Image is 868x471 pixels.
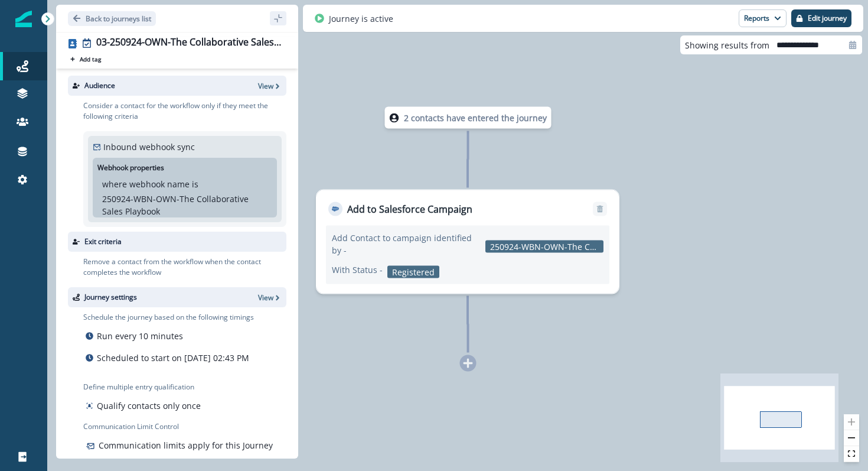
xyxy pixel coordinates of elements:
[258,293,273,303] p: View
[15,11,32,27] img: Inflection
[99,439,273,451] p: Communication limits apply for this Journey
[685,39,769,51] p: Showing results from
[68,54,103,64] button: Add tag
[844,430,859,446] button: zoom out
[83,256,286,278] p: Remove a contact from the workflow when the contact completes the workflow
[83,382,203,392] p: Define multiple entry qualification
[355,107,582,129] div: 2 contacts have entered the journey
[96,37,282,50] div: 03-250924-OWN-The Collaborative Sales Playbook
[83,312,254,323] p: Schedule the journey based on the following timings
[103,141,195,153] p: Inbound webhook sync
[468,296,468,353] g: Edge from 4ab6f1a7-43c6-46d4-b7c6-7c371dfa584f to node-add-under-f304de1f-35a6-4eff-89ce-74aacf11...
[97,330,183,342] p: Run every 10 minutes
[68,11,156,26] button: Go back
[404,112,547,124] p: 2 contacts have entered the journey
[332,232,481,256] p: Add Contact to campaign identified by -
[258,293,282,303] button: View
[80,56,101,63] p: Add tag
[192,178,198,190] p: is
[84,292,137,303] p: Journey settings
[329,12,393,25] p: Journey is active
[791,9,851,27] button: Edit journey
[332,264,383,276] p: With Status -
[258,81,282,91] button: View
[97,352,249,364] p: Scheduled to start on [DATE] 02:43 PM
[84,236,122,247] p: Exit criteria
[387,266,439,278] p: Registered
[102,193,267,217] p: 250924-WBN-OWN-The Collaborative Sales Playbook
[97,399,201,412] p: Qualify contacts only once
[739,9,787,27] button: Reports
[468,131,468,188] g: Edge from node-dl-count to 4ab6f1a7-43c6-46d4-b7c6-7c371dfa584f
[83,100,286,122] p: Consider a contact for the workflow only if they meet the following criteria
[86,14,151,24] p: Back to journeys list
[84,80,115,91] p: Audience
[316,190,619,294] div: Add to Salesforce CampaignRemoveAdd Contact to campaign identified by -250924-WBN-OWN-The Collabo...
[808,14,847,22] p: Edit journey
[258,81,273,91] p: View
[83,421,286,432] p: Communication Limit Control
[270,11,286,25] button: sidebar collapse toggle
[102,178,190,190] p: where webhook name
[97,163,164,173] p: Webhook properties
[347,202,472,216] p: Add to Salesforce Campaign
[844,446,859,462] button: fit view
[485,240,603,252] p: 250924-WBN-OWN-The Collaborative Sales Playbook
